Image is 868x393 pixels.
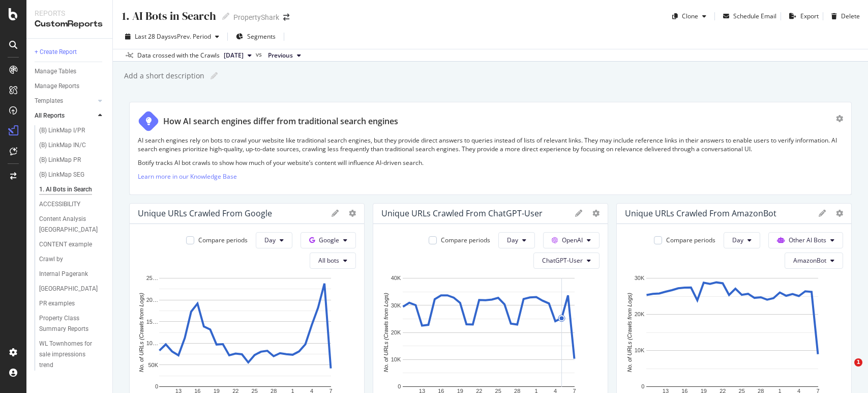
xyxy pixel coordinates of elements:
div: All Reports [35,110,65,121]
div: gear [836,115,843,122]
div: (B) LinkMap SEG [39,170,84,180]
iframe: Intercom live chat [833,358,858,383]
button: Google [301,232,356,248]
span: AmazonBot [793,256,826,265]
a: Manage Reports [35,81,105,92]
text: 0 [641,383,644,389]
a: Internal Pagerank [39,269,105,279]
div: Clone [682,12,698,20]
p: Botify tracks AI bot crawls to show how much of your website’s content will influence AI-driven s... [138,158,843,167]
div: Unique URLs Crawled from ChatGPT-User [381,208,543,218]
button: Other AI Bots [768,232,843,248]
button: Day [256,232,292,248]
text: 20… [146,297,158,303]
div: Internal Pagerank [39,269,88,279]
text: 20K [391,329,401,335]
text: No. of URLs (Crawls from Logs) [383,292,389,372]
a: PR examples [39,298,105,309]
span: Day [732,236,743,244]
div: Manage Reports [35,81,79,92]
div: Content Analysis NY [39,214,100,235]
div: PropertyShark [233,12,279,22]
text: 10K [391,356,401,362]
a: WL Townhomes for sale impressions trend [39,339,105,371]
div: Schedule Email [733,12,776,20]
div: arrow-right-arrow-left [283,14,289,21]
i: Edit report name [222,13,229,20]
div: ACCESSIBILITY [39,199,80,210]
button: Clone [668,8,710,24]
text: 30K [391,302,401,308]
button: All bots [310,252,356,269]
text: 25… [146,275,158,281]
span: 1 [854,358,862,367]
a: Templates [35,96,95,106]
div: Manage Tables [35,66,76,77]
a: All Reports [35,110,95,121]
span: Other AI Bots [789,236,826,244]
a: Property Class Summary Reports [39,313,105,334]
div: How AI search engines differ from traditional search enginesAI search engines rely on bots to cra... [129,102,852,195]
text: 15… [146,318,158,324]
p: AI search engines rely on bots to crawl your website like traditional search engines, but they pr... [138,136,843,153]
div: + Create Report [35,47,77,58]
span: ChatGPT-User [542,256,583,265]
div: CustomReports [35,18,104,30]
text: 10K [635,347,645,353]
a: 1. AI Bots in Search [39,184,105,195]
i: Edit report name [211,72,218,79]
button: Day [498,232,535,248]
a: (B) LinkMap IN/C [39,140,105,151]
button: ChatGPT-User [533,252,600,269]
div: Delete [841,12,860,20]
text: 10… [146,340,158,346]
span: Google [319,236,339,244]
div: PR examples [39,298,75,309]
a: [GEOGRAPHIC_DATA] [39,284,105,294]
div: Compare periods [198,236,248,244]
div: Add a short description [123,71,204,81]
button: Export [785,8,819,24]
span: vs [256,50,264,59]
text: 0 [398,383,401,389]
span: Segments [247,32,276,41]
text: 50K [148,361,158,368]
a: Crawl by [39,254,105,265]
a: (B) LinkMap I/PR [39,125,105,136]
div: Data crossed with the Crawls [137,51,220,60]
span: Day [507,236,518,244]
text: 0 [155,383,158,389]
div: How AI search engines differ from traditional search engines [163,116,398,127]
text: 30K [635,275,645,281]
div: (B) LinkMap PR [39,155,81,165]
div: WL Townhomes for sale impressions trend [39,339,100,371]
text: 20K [635,311,645,317]
button: Previous [264,49,305,62]
div: Reports [35,8,104,18]
span: Last 28 Days [135,32,171,41]
div: Compare periods [666,236,715,244]
a: Content Analysis [GEOGRAPHIC_DATA] [39,214,105,235]
text: 40K [391,275,401,281]
a: (B) LinkMap SEG [39,170,105,180]
button: [DATE] [220,49,256,62]
span: 2025 Sep. 22nd [224,51,244,60]
div: Export [800,12,819,20]
button: OpenAI [543,232,600,248]
button: Last 28 DaysvsPrev. Period [121,29,223,45]
a: CONTENT example [39,239,105,250]
text: No. of URLs (Crawls from Logs) [626,292,633,372]
div: NYC [39,284,98,294]
span: Day [264,236,276,244]
div: (B) LinkMap I/PR [39,125,85,136]
span: vs Prev. Period [171,32,211,41]
a: (B) LinkMap PR [39,155,105,165]
div: (B) LinkMap IN/C [39,140,86,151]
button: Day [724,232,760,248]
a: Learn more in our Knowledge Base [138,172,237,181]
div: Property Class Summary Reports [39,313,99,334]
button: Delete [827,8,860,24]
div: CONTENT example [39,239,92,250]
span: All bots [318,256,339,265]
a: + Create Report [35,47,105,58]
